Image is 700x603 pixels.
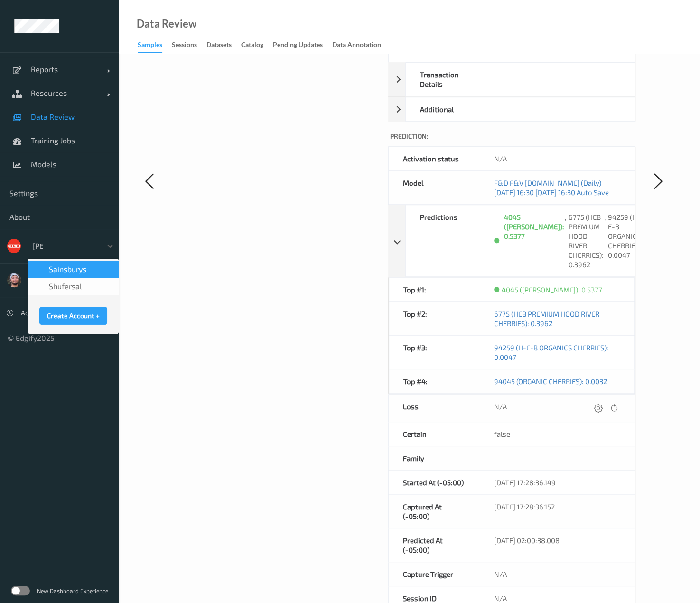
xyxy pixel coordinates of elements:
[273,40,323,52] div: Pending Updates
[480,422,635,446] div: false
[494,343,620,362] a: 94259 (H-E-B ORGANICS CHERRIES): 0.0047
[504,212,564,269] div: 4045 ([PERSON_NAME]): 0.5377
[332,40,381,52] div: Data Annotation
[389,171,480,204] div: Model
[389,422,480,446] div: Certain
[502,285,602,294] span: 4045 ([PERSON_NAME]): 0.5377
[388,97,635,122] div: Additional
[406,97,490,121] div: Additional
[389,147,480,170] div: Activation status
[403,285,426,294] label: Top #1:
[569,212,604,269] div: 6775 (HEB PREMIUM HOOD RIVER CHERRIES): 0.3962
[494,377,607,386] a: 94045 (ORGANIC CHERRIES): 0.0032
[241,40,263,52] div: Catalog
[389,528,480,562] div: Predicted At (-05:00)
[403,343,427,352] label: Top #3:
[494,377,607,386] span: 94045 (ORGANIC CHERRIES): 0.0032
[206,40,232,52] div: Datasets
[480,471,635,494] div: [DATE] 17:28:36.149
[406,63,490,96] div: Transaction Details
[389,562,480,586] div: Capture Trigger
[502,285,602,294] a: 4045 ([PERSON_NAME]): 0.5377
[172,40,197,52] div: Sessions
[604,212,608,269] div: ,
[480,528,635,562] div: [DATE] 02:00:38.008
[406,205,490,276] div: Predictions
[494,309,620,328] a: 6775 (HEB PREMIUM HOOD RIVER CHERRIES): 0.3962
[389,471,480,494] div: Started At (-05:00)
[241,38,273,52] a: Catalog
[480,495,635,528] div: [DATE] 17:28:36.152
[172,38,206,52] a: Sessions
[332,38,391,52] a: Data Annotation
[388,62,635,96] div: Transaction Details
[388,129,635,146] label: Prediction:
[206,38,241,52] a: Datasets
[480,562,635,586] div: N/A
[137,19,196,28] div: Data Review
[389,446,480,470] div: Family
[389,395,480,422] div: Loss
[273,38,332,52] a: Pending Updates
[608,212,643,269] div: 94259 (H-E-B ORGANICS CHERRIES): 0.0047
[388,205,635,277] div: Predictions4045 ([PERSON_NAME]): 0.5377,6775 (HEB PREMIUM HOOD RIVER CHERRIES): 0.3962,94259 (H-E...
[494,402,620,415] div: N/A
[480,147,635,170] div: N/A
[403,377,428,386] label: Top #4:
[494,310,599,328] span: 6775 (HEB PREMIUM HOOD RIVER CHERRIES): 0.3962
[389,495,480,528] div: Captured At (-05:00)
[494,179,609,197] a: F&D F&V [DOMAIN_NAME] (Daily) [DATE] 16:30 [DATE] 16:30 Auto Save
[403,309,427,319] label: Top #2:
[564,212,569,269] div: ,
[494,343,608,361] span: 94259 (H-E-B ORGANICS CHERRIES): 0.0047
[138,38,172,53] a: Samples
[138,40,162,53] div: Samples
